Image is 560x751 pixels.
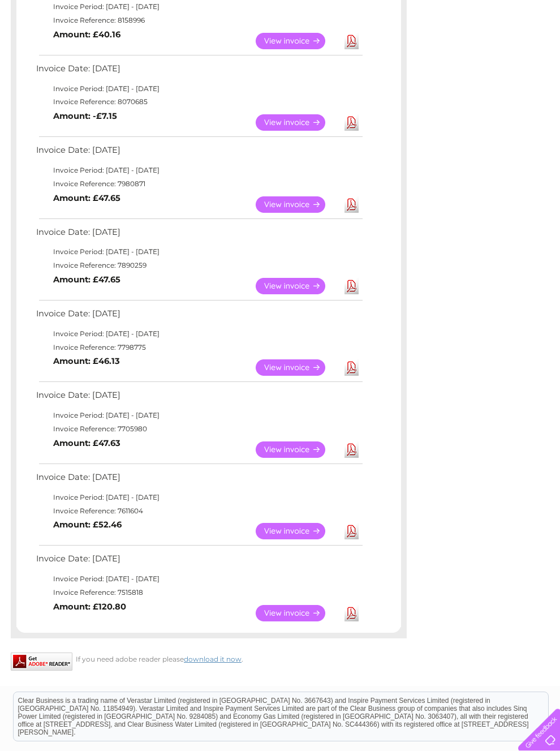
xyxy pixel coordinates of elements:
a: Energy [389,48,414,57]
td: Invoice Reference: 7890259 [33,259,364,272]
b: Amount: £47.65 [53,274,120,285]
a: View [256,33,339,49]
a: View [256,605,339,621]
td: Invoice Reference: 7705980 [33,422,364,436]
b: Amount: -£7.15 [53,111,117,121]
a: Contact [485,48,512,57]
td: Invoice Period: [DATE] - [DATE] [33,164,364,177]
td: Invoice Date: [DATE] [33,61,364,82]
a: Download [344,523,359,539]
a: Download [344,278,359,294]
td: Invoice Reference: 8070685 [33,95,364,109]
td: Invoice Reference: 7980871 [33,177,364,191]
img: logo.png [20,29,77,64]
div: If you need adobe reader please . [11,653,407,663]
a: View [256,196,339,213]
div: Clear Business is a trading name of Verastar Limited (registered in [GEOGRAPHIC_DATA] No. 3667643... [14,6,548,55]
td: Invoice Date: [DATE] [33,306,364,327]
a: download it now [184,655,242,663]
td: Invoice Period: [DATE] - [DATE] [33,491,364,504]
a: View [256,278,339,294]
td: Invoice Date: [DATE] [33,470,364,491]
a: Download [344,359,359,376]
td: Invoice Period: [DATE] - [DATE] [33,572,364,586]
a: Water [361,48,382,57]
td: Invoice Reference: 7515818 [33,586,364,599]
a: View [256,441,339,458]
a: Blog [462,48,478,57]
a: Download [344,605,359,621]
a: Telecoms [421,48,455,57]
td: Invoice Date: [DATE] [33,551,364,572]
b: Amount: £47.65 [53,193,120,203]
td: Invoice Reference: 8158996 [33,14,364,27]
td: Invoice Date: [DATE] [33,225,364,246]
b: Amount: £40.16 [53,29,120,40]
b: Amount: £120.80 [53,602,126,612]
a: Download [344,114,359,131]
td: Invoice Reference: 7611604 [33,504,364,518]
a: Log out [523,48,549,57]
td: Invoice Period: [DATE] - [DATE] [33,327,364,341]
b: Amount: £46.13 [53,356,120,366]
td: Invoice Date: [DATE] [33,143,364,164]
td: Invoice Date: [DATE] [33,388,364,409]
a: View [256,114,339,131]
a: Download [344,441,359,458]
td: Invoice Period: [DATE] - [DATE] [33,245,364,259]
td: Invoice Period: [DATE] - [DATE] [33,82,364,96]
a: Download [344,33,359,49]
a: View [256,523,339,539]
a: Download [344,196,359,213]
td: Invoice Period: [DATE] - [DATE] [33,409,364,422]
b: Amount: £52.46 [53,520,122,530]
b: Amount: £47.63 [53,438,120,448]
a: 0333 014 3131 [347,6,425,20]
a: View [256,359,339,376]
td: Invoice Reference: 7798775 [33,341,364,354]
